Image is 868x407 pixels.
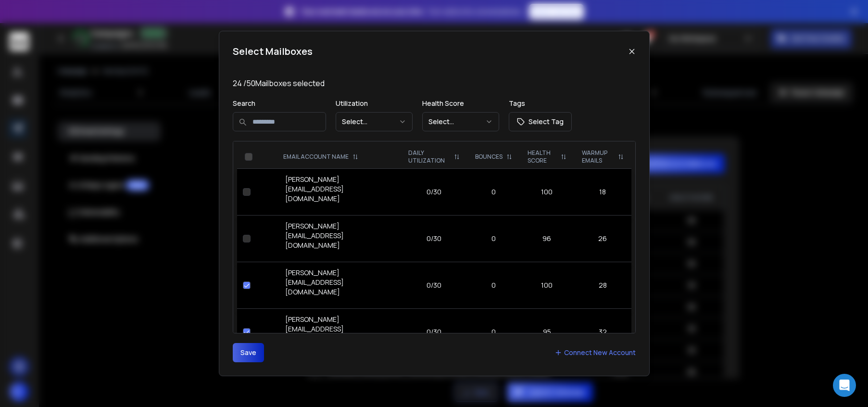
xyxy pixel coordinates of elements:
[509,99,572,108] p: Tags
[336,99,413,108] p: Utilization
[336,112,413,131] button: Select...
[233,45,313,58] h1: Select Mailboxes
[233,77,636,89] p: 24 / 50 Mailboxes selected
[422,112,499,131] button: Select...
[833,374,856,397] div: Open Intercom Messenger
[422,99,499,108] p: Health Score
[509,112,572,131] button: Select Tag
[233,99,326,108] p: Search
